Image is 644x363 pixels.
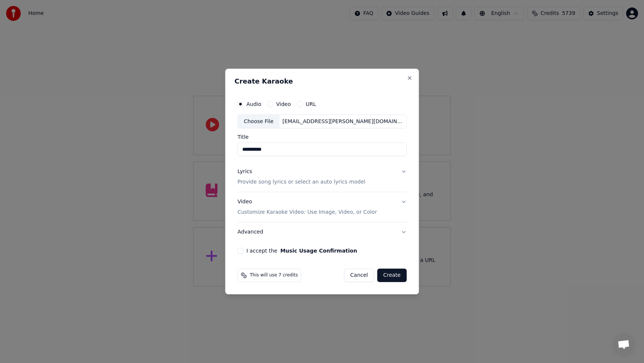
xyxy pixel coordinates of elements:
button: I accept the [280,248,357,253]
button: Cancel [344,269,374,282]
button: LyricsProvide song lyrics or select an auto lyrics model [237,162,407,192]
p: Provide song lyrics or select an auto lyrics model [237,179,365,186]
label: I accept the [246,248,357,253]
div: Choose File [238,115,280,128]
button: Advanced [237,222,407,242]
div: [EMAIL_ADDRESS][PERSON_NAME][DOMAIN_NAME]/Shared drives/Sing King G Drive/Filemaker/CPT_Tracks/Ne... [280,118,406,125]
span: This will use 7 credits [250,272,298,278]
label: Title [237,135,407,140]
h2: Create Karaoke [234,78,410,85]
label: Video [276,101,291,107]
div: Lyrics [237,168,252,176]
button: VideoCustomize Karaoke Video: Use Image, Video, or Color [237,193,407,222]
p: Customize Karaoke Video: Use Image, Video, or Color [237,209,377,216]
label: Audio [246,101,261,107]
label: URL [306,101,316,107]
div: Video [237,198,377,216]
button: Create [377,269,407,282]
